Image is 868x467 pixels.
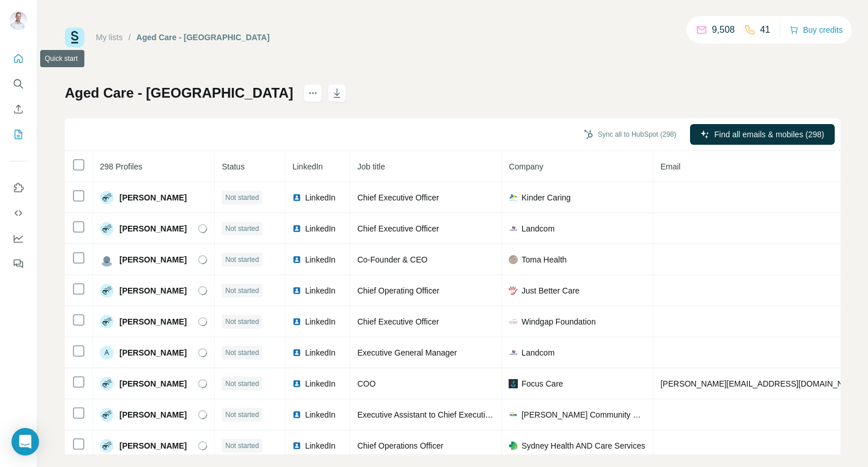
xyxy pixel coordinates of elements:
[119,409,187,420] span: [PERSON_NAME]
[9,177,28,198] button: Use Surfe on LinkedIn
[11,428,39,456] div: Open Intercom Messenger
[96,33,123,42] a: My lists
[9,124,28,145] button: My lists
[137,32,270,43] div: Aged Care - [GEOGRAPHIC_DATA]
[119,378,187,389] span: [PERSON_NAME]
[509,193,518,202] img: company-logo
[521,285,579,296] span: Just Better Care
[292,348,301,357] img: LinkedIn logo
[292,286,301,295] img: LinkedIn logo
[119,192,187,203] span: [PERSON_NAME]
[100,253,114,267] img: Avatar
[9,74,28,94] button: Search
[357,286,439,295] span: Chief Operating Officer
[521,409,646,420] span: [PERSON_NAME] Community Housing
[225,379,259,389] span: Not started
[225,254,259,265] span: Not started
[660,162,680,171] span: Email
[509,286,518,295] img: company-logo
[305,254,335,265] span: LinkedIn
[225,410,259,420] span: Not started
[712,23,735,37] p: 9,508
[9,253,28,274] button: Feedback
[100,346,114,360] div: A
[357,410,637,419] span: Executive Assistant to Chief Executive Officer and Business Services Manager
[225,441,259,451] span: Not started
[509,441,518,450] img: company-logo
[292,224,301,233] img: LinkedIn logo
[129,32,131,43] li: /
[509,317,518,326] img: company-logo
[305,440,335,451] span: LinkedIn
[660,379,862,388] span: [PERSON_NAME][EMAIL_ADDRESS][DOMAIN_NAME]
[100,284,114,298] img: Avatar
[509,379,518,388] img: company-logo
[305,316,335,327] span: LinkedIn
[225,348,259,358] span: Not started
[509,348,518,357] img: company-logo
[119,440,187,451] span: [PERSON_NAME]
[357,255,427,264] span: Co-Founder & CEO
[305,192,335,203] span: LinkedIn
[760,23,770,37] p: 41
[225,285,259,296] span: Not started
[9,228,28,249] button: Dashboard
[305,378,335,389] span: LinkedIn
[292,255,301,264] img: LinkedIn logo
[119,316,187,327] span: [PERSON_NAME]
[100,222,114,236] img: Avatar
[357,162,385,171] span: Job title
[100,191,114,204] img: Avatar
[789,22,843,38] button: Buy credits
[357,379,375,388] span: COO
[509,224,518,233] img: company-logo
[9,11,28,30] img: Avatar
[225,192,259,203] span: Not started
[521,254,567,265] span: Toma Health
[225,223,259,234] span: Not started
[305,223,335,234] span: LinkedIn
[305,347,335,358] span: LinkedIn
[292,379,301,388] img: LinkedIn logo
[222,162,245,171] span: Status
[521,440,645,451] span: Sydney Health AND Care Services
[357,348,457,357] span: Executive General Manager
[509,410,518,419] img: company-logo
[119,223,187,234] span: [PERSON_NAME]
[65,84,293,102] h1: Aged Care - [GEOGRAPHIC_DATA]
[304,84,322,102] button: actions
[100,315,114,329] img: Avatar
[357,224,439,233] span: Chief Executive Officer
[119,285,187,296] span: [PERSON_NAME]
[521,192,571,203] span: Kinder Caring
[714,129,824,140] span: Find all emails & mobiles (298)
[9,203,28,223] button: Use Surfe API
[100,408,114,422] img: Avatar
[576,126,684,143] button: Sync all to HubSpot (298)
[521,316,595,327] span: Windgap Foundation
[9,99,28,119] button: Enrich CSV
[305,285,335,296] span: LinkedIn
[292,162,323,171] span: LinkedIn
[357,193,439,202] span: Chief Executive Officer
[100,162,142,171] span: 298 Profiles
[292,410,301,419] img: LinkedIn logo
[509,255,518,264] img: company-logo
[521,347,555,358] span: Landcom
[225,317,259,327] span: Not started
[357,441,443,450] span: Chief Operations Officer
[509,162,543,171] span: Company
[292,441,301,450] img: LinkedIn logo
[292,317,301,326] img: LinkedIn logo
[305,409,335,420] span: LinkedIn
[119,347,187,358] span: [PERSON_NAME]
[100,377,114,391] img: Avatar
[521,223,555,234] span: Landcom
[100,439,114,453] img: Avatar
[65,28,84,47] img: Surfe Logo
[690,124,835,145] button: Find all emails & mobiles (298)
[119,254,187,265] span: [PERSON_NAME]
[9,48,28,69] button: Quick start
[292,193,301,202] img: LinkedIn logo
[521,378,563,389] span: Focus Care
